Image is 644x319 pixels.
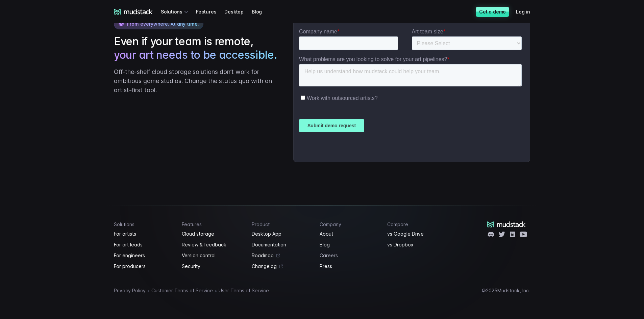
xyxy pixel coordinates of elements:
h4: Product [252,221,312,227]
div: © 2025 Mudstack, Inc. [482,288,530,293]
span: • [147,287,150,294]
a: Desktop [224,5,252,18]
a: Get a demo [476,7,509,17]
a: Privacy Policy [114,287,146,295]
a: Version control [182,251,244,260]
a: Log in [516,5,538,18]
a: mudstack logo [114,9,153,15]
a: For producers [114,262,174,270]
h4: Company [320,221,379,227]
a: Press [320,262,379,270]
a: User Terms of Service [219,287,269,295]
a: Review & feedback [182,241,244,249]
a: Cloud storage [182,230,244,238]
span: From everywhere. At any time. [127,21,199,27]
h4: Features [182,221,244,227]
a: Documentation [252,241,312,249]
a: Security [182,262,244,270]
a: vs Google Drive [387,230,447,238]
a: About [320,230,379,238]
a: mudstack logo [487,221,526,228]
a: For artists [114,230,174,238]
h4: Compare [387,221,447,227]
a: Careers [320,251,379,260]
a: Roadmap [252,251,312,260]
h2: Even if your team is remote, [114,35,280,62]
a: Customer Terms of Service [151,287,213,295]
a: Blog [320,241,379,249]
a: Features [196,5,224,18]
div: Solutions [161,5,191,18]
h4: Solutions [114,221,174,227]
a: For engineers [114,251,174,260]
a: Desktop App [252,230,312,238]
a: Blog [252,5,270,18]
span: your art needs to be accessible. [114,48,277,62]
a: vs Dropbox [387,241,447,249]
span: • [214,287,217,294]
a: Changelog [252,262,312,270]
p: Off-the-shelf cloud storage solutions don’t work for ambitious game studios. Change the status qu... [114,67,280,95]
a: For art leads [114,241,174,249]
